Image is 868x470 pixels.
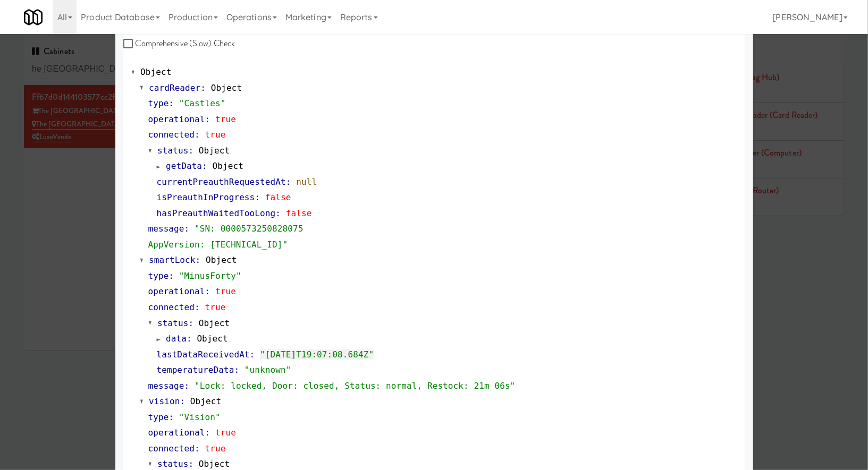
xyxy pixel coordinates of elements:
span: lastDataReceivedAt [157,349,250,360]
span: : [275,208,281,218]
span: true [205,130,226,140]
span: connected [148,130,195,140]
span: : [168,412,174,422]
span: : [184,381,190,391]
span: "unknown" [245,365,291,375]
span: : [255,192,260,202]
img: Micromart [24,8,43,27]
span: Object [213,161,243,171]
span: false [265,192,291,202]
input: Comprehensive (Slow) Check [123,40,136,48]
span: null [296,177,317,187]
span: : [188,318,193,328]
span: cardReader [149,83,200,93]
span: : [196,255,201,265]
span: "SN: 0000573250828075 AppVersion: [TECHNICAL_ID]" [148,224,304,250]
span: status [157,146,188,156]
span: operational [148,114,205,124]
span: "Vision" [179,412,221,422]
span: : [168,98,174,108]
span: type [148,271,169,281]
span: type [148,412,169,422]
span: : [234,365,240,375]
span: temperatureData [157,365,234,375]
span: : [188,459,193,469]
span: Object [197,334,227,344]
span: : [205,286,210,296]
span: "[DATE]T19:07:08.684Z" [260,349,374,360]
span: data [166,334,187,344]
span: "Lock: locked, Door: closed, Status: normal, Restock: 21m 06s" [195,381,515,391]
span: vision [149,396,180,406]
span: : [200,83,206,93]
span: status [157,318,188,328]
span: : [205,428,210,438]
span: : [286,177,291,187]
label: Comprehensive (Slow) Check [123,36,235,52]
span: Object [206,255,237,265]
span: true [215,114,236,124]
span: connected [148,302,195,312]
span: "Castles" [179,98,226,108]
span: Object [199,459,230,469]
span: : [195,302,200,312]
span: : [202,161,207,171]
span: message [148,381,184,391]
span: : [187,334,192,344]
span: true [215,286,236,296]
span: status [157,459,188,469]
span: smartLock [149,255,196,265]
span: connected [148,443,195,454]
span: Object [190,396,221,406]
span: : [168,271,174,281]
span: : [184,224,190,234]
span: : [205,114,210,124]
span: : [195,443,200,454]
span: operational [148,428,205,438]
span: getData [166,161,202,171]
span: true [215,428,236,438]
span: hasPreauthWaitedTooLong [157,208,276,218]
span: operational [148,286,205,296]
span: : [188,146,193,156]
span: : [195,130,200,140]
span: Object [199,146,230,156]
span: type [148,98,169,108]
span: false [286,208,312,218]
span: message [148,224,184,234]
span: Object [199,318,230,328]
span: currentPreauthRequestedAt [157,177,286,187]
span: Object [140,67,171,77]
span: "MinusForty" [179,271,241,281]
span: true [205,443,226,454]
span: : [250,349,255,360]
span: isPreauthInProgress [157,192,255,202]
span: : [180,396,185,406]
span: true [205,302,226,312]
span: Object [211,83,242,93]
